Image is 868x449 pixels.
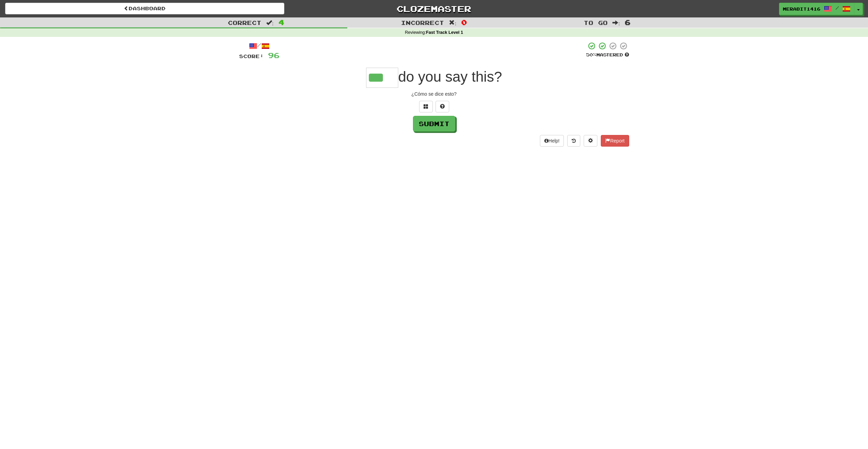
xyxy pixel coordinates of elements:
[268,51,280,59] span: 96
[567,135,580,147] button: Round history (alt+y)
[835,5,839,10] span: /
[398,69,502,85] span: do you say this?
[239,53,264,59] span: Score:
[461,18,467,26] span: 0
[401,19,444,26] span: Incorrect
[783,6,820,12] span: Merabit1416
[239,42,280,50] div: /
[584,19,608,26] span: To go
[586,52,596,57] span: 50 %
[540,135,564,147] button: Help!
[625,18,631,26] span: 6
[5,3,284,14] a: Dashboard
[779,3,854,15] a: Merabit1416 /
[278,18,284,26] span: 4
[449,20,456,26] span: :
[239,91,629,97] div: ¿Cómo se dice esto?
[586,52,629,58] div: Mastered
[295,3,574,15] a: Clozemaster
[413,116,455,132] button: Submit
[612,20,620,26] span: :
[426,30,463,35] strong: Fast Track Level 1
[266,20,274,26] span: :
[436,101,449,112] button: Single letter hint - you only get 1 per sentence and score half the points! alt+h
[601,135,629,147] button: Report
[228,19,261,26] span: Correct
[419,101,433,112] button: Switch sentence to multiple choice alt+p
